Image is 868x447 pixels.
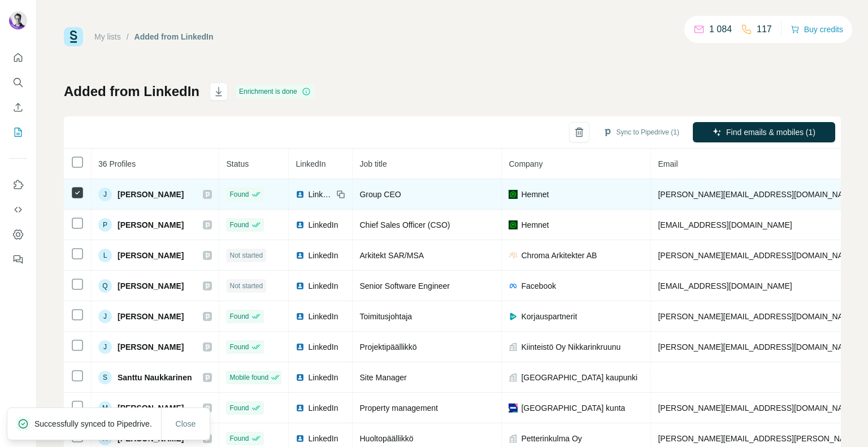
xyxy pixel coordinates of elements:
div: J [98,340,112,354]
div: J [98,188,112,201]
img: LinkedIn logo [296,251,305,260]
button: Use Surfe API [9,199,27,220]
img: company-logo [509,251,518,260]
img: LinkedIn logo [296,312,305,321]
span: Group CEO [359,190,401,199]
span: Found [229,342,249,352]
span: Company [509,159,542,168]
span: Huoltopäällikkö [359,434,413,443]
span: Toimitusjohtaja [359,312,412,321]
div: M [98,401,112,415]
span: Projektipäällikkö [359,342,416,351]
button: Find emails & mobiles (1) [693,122,835,142]
span: Email [658,159,678,168]
div: Enrichment is done [236,85,314,98]
span: LinkedIn [308,341,338,353]
span: Found [229,433,249,444]
span: Facebook [521,280,555,292]
span: Hemnet [521,189,549,200]
div: P [98,218,112,232]
img: company-logo [509,190,518,199]
span: Job title [359,159,387,168]
span: [EMAIL_ADDRESS][DOMAIN_NAME] [658,281,792,290]
span: Not started [229,281,263,291]
span: Chroma Arkitekter AB [521,250,597,261]
span: Status [226,159,249,168]
span: LinkedIn [308,280,338,292]
span: [PERSON_NAME][EMAIL_ADDRESS][DOMAIN_NAME] [658,342,857,351]
span: Petterinkulma Oy [521,433,581,444]
span: Found [229,220,249,230]
p: 117 [757,23,772,36]
div: J [98,310,112,323]
span: 36 Profiles [98,159,136,168]
span: Senior Software Engineer [359,281,450,290]
span: Chief Sales Officer (CSO) [359,220,450,229]
span: LinkedIn [308,250,338,261]
span: [PERSON_NAME] [118,189,184,200]
span: Mobile found [229,372,268,383]
span: Korjauspartnerit [521,311,577,322]
img: LinkedIn logo [296,281,305,290]
span: LinkedIn [296,159,325,168]
button: Buy credits [791,21,843,37]
button: Feedback [9,249,27,270]
img: LinkedIn logo [296,373,305,382]
span: Find emails & mobiles (1) [726,127,815,138]
span: Property management [359,403,438,413]
span: Site Manager [359,373,406,382]
span: [PERSON_NAME][EMAIL_ADDRESS][DOMAIN_NAME] [658,403,857,413]
div: Q [98,279,112,293]
span: LinkedIn [308,219,338,231]
span: Kiinteistö Oy Nikkarinkruunu [521,341,620,353]
button: Close [168,414,204,434]
span: LinkedIn [308,311,338,322]
span: Found [229,189,249,199]
button: Quick start [9,47,27,68]
img: LinkedIn logo [296,403,305,413]
img: LinkedIn logo [296,220,305,229]
span: [EMAIL_ADDRESS][DOMAIN_NAME] [658,220,792,229]
span: LinkedIn [308,402,338,414]
button: Sync to Pipedrive (1) [595,124,687,141]
span: Found [229,311,249,322]
span: [PERSON_NAME] [118,341,184,353]
span: [GEOGRAPHIC_DATA] kaupunki [521,372,637,383]
div: Added from LinkedIn [134,31,214,42]
img: company-logo [509,403,518,413]
img: Surfe Logo [64,27,83,46]
span: LinkedIn [308,433,338,444]
a: My lists [94,32,121,41]
img: Avatar [9,11,27,29]
span: [PERSON_NAME][EMAIL_ADDRESS][DOMAIN_NAME] [658,251,857,260]
span: Hemnet [521,219,549,231]
img: LinkedIn logo [296,342,305,351]
h1: Added from LinkedIn [64,83,199,101]
p: 1 084 [709,23,732,36]
button: Search [9,72,27,93]
p: Successfully synced to Pipedrive. [34,418,161,429]
img: LinkedIn logo [296,434,305,443]
span: LinkedIn [308,189,333,200]
span: [PERSON_NAME] [118,311,184,322]
span: [PERSON_NAME] [118,402,184,414]
span: [PERSON_NAME][EMAIL_ADDRESS][DOMAIN_NAME] [658,190,857,199]
span: Santtu Naukkarinen [118,372,192,383]
img: company-logo [509,283,518,289]
li: / [127,31,129,42]
span: LinkedIn [308,372,338,383]
span: [GEOGRAPHIC_DATA] kunta [521,402,625,414]
img: company-logo [509,220,518,229]
span: [PERSON_NAME] [118,219,184,231]
span: [PERSON_NAME] [118,250,184,261]
div: S [98,371,112,384]
span: Found [229,403,249,413]
div: L [98,249,112,262]
button: Enrich CSV [9,97,27,118]
span: Arkitekt SAR/MSA [359,251,424,260]
span: Not started [229,250,263,261]
span: [PERSON_NAME] [118,280,184,292]
button: My lists [9,122,27,142]
button: Dashboard [9,224,27,245]
img: LinkedIn logo [296,190,305,199]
